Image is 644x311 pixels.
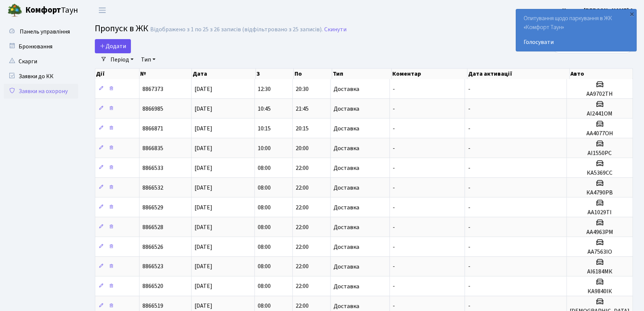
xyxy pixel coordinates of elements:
a: Голосувати [524,38,629,47]
span: 8866871 [142,124,163,133]
span: - [468,282,470,291]
span: 12:30 [258,85,271,93]
span: 8866985 [142,105,163,113]
span: 10:00 [258,144,271,152]
span: 8866526 [142,243,163,251]
span: - [468,85,470,93]
span: [DATE] [194,105,212,113]
span: [DATE] [194,223,212,231]
span: Доставка [334,165,359,171]
span: 08:00 [258,263,271,271]
span: 8866835 [142,144,163,152]
span: [DATE] [194,184,212,192]
a: Заявки на охорону [4,84,78,99]
span: - [393,124,395,133]
div: Відображено з 1 по 25 з 26 записів (відфільтровано з 25 записів). [150,26,323,33]
h5: КА9840ІК [570,288,629,295]
b: Цитрус [PERSON_NAME] А. [562,6,635,15]
span: 20:00 [296,144,309,152]
span: 8866519 [142,302,163,310]
span: Доставка [334,86,359,92]
span: [DATE] [194,282,212,291]
span: 22:00 [296,282,309,291]
h5: АА7563ІО [570,248,629,256]
div: × [628,10,635,18]
th: Коментар [392,69,467,79]
span: 08:00 [258,164,271,172]
span: - [468,223,470,231]
span: - [393,302,395,310]
span: Доставка [334,204,359,210]
span: Доставка [334,224,359,230]
span: 22:00 [296,184,309,192]
h5: КА4790РВ [570,189,629,196]
span: - [468,144,470,152]
a: Додати [95,39,131,53]
span: 08:00 [258,223,271,231]
span: [DATE] [194,203,212,212]
span: - [393,243,395,251]
span: 08:00 [258,302,271,310]
span: - [468,263,470,271]
a: Період [107,53,136,66]
a: Скинути [324,26,347,33]
h5: АІ6184МК [570,268,629,275]
span: 8866529 [142,203,163,212]
a: Бронювання [4,39,78,54]
span: 08:00 [258,282,271,291]
a: Цитрус [PERSON_NAME] А. [562,6,635,15]
span: 10:45 [258,105,271,113]
span: 20:30 [296,85,309,93]
span: 8866528 [142,223,163,231]
span: Доставка [334,145,359,151]
span: - [468,302,470,310]
span: 22:00 [296,243,309,251]
span: 8866533 [142,164,163,172]
span: [DATE] [194,85,212,93]
span: 22:00 [296,164,309,172]
span: - [468,203,470,212]
span: - [393,105,395,113]
span: - [393,144,395,152]
span: - [468,243,470,251]
h5: АІ1550РС [570,150,629,157]
span: - [393,263,395,271]
button: Переключити навігацію [93,4,112,16]
span: 22:00 [296,223,309,231]
span: Додати [100,42,126,50]
span: 8867373 [142,85,163,93]
h5: АА4077ОН [570,130,629,137]
span: 8866532 [142,184,163,192]
span: Доставка [334,244,359,250]
span: 8866523 [142,263,163,271]
span: - [468,184,470,192]
span: Доставка [334,283,359,289]
span: [DATE] [194,124,212,133]
span: Таун [25,4,78,17]
span: - [393,223,395,231]
span: Доставка [334,106,359,112]
th: З [256,69,294,79]
span: 22:00 [296,263,309,271]
span: 8866520 [142,282,163,291]
span: - [468,124,470,133]
img: logo.png [7,3,22,18]
h5: АА9702ТН [570,91,629,98]
a: Панель управління [4,24,78,39]
div: Опитування щодо паркування в ЖК «Комфорт Таун» [516,9,636,51]
span: Доставка [334,303,359,309]
span: [DATE] [194,144,212,152]
h5: АА4963РМ [570,229,629,236]
th: Авто [570,69,633,79]
span: - [393,282,395,291]
span: 08:00 [258,243,271,251]
th: Дата [192,69,256,79]
h5: АА1029ТІ [570,209,629,216]
span: Доставка [334,185,359,191]
th: № [139,69,192,79]
span: Панель управління [20,28,70,36]
a: Заявки до КК [4,69,78,84]
th: Тип [332,69,392,79]
span: Доставка [334,126,359,131]
h5: КА5369СС [570,169,629,177]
